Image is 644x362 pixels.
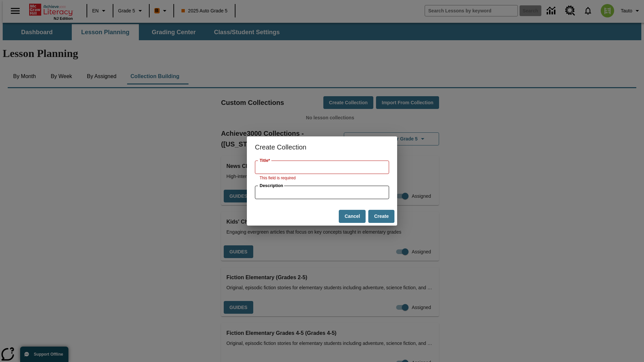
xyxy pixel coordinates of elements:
button: Cancel [339,210,366,223]
p: This field is required [260,175,384,182]
label: Title [260,158,270,164]
h2: Create Collection [247,136,397,158]
button: Create [368,210,394,223]
label: Description [260,183,283,189]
